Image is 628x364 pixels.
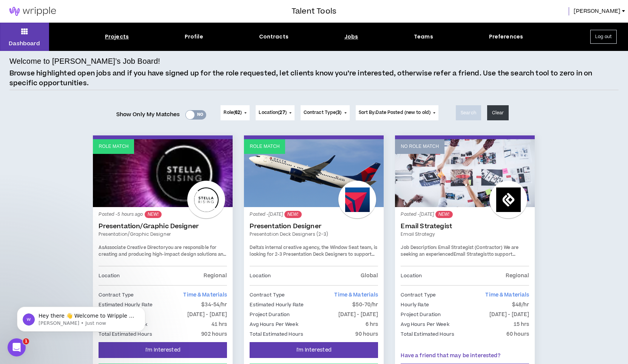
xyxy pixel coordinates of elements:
[401,310,441,319] p: Project Duration
[6,291,157,344] iframe: Intercom notifications message
[99,272,120,280] p: Location
[23,338,29,344] span: 1
[401,223,529,230] a: Email Strategist
[356,105,439,120] button: Sort By:Date Posted (new to old)
[244,139,384,207] a: Role Match
[456,105,481,120] button: Search
[506,330,529,338] p: 60 hours
[338,310,378,319] p: [DATE] - [DATE]
[259,33,289,41] div: Contracts
[250,211,378,218] p: Posted - [DATE]
[104,244,165,251] strong: Associate Creative Director
[435,211,452,218] sup: NEW!
[99,244,104,251] span: As
[99,143,128,150] p: Role Match
[401,291,436,299] p: Contract Type
[359,109,431,116] span: Sort By: Date Posted (new to old)
[395,139,535,207] a: No Role Match
[99,211,227,218] p: Posted - 5 hours ago
[250,143,279,150] p: Role Match
[366,320,378,329] p: 6 hrs
[361,272,378,280] p: Global
[250,330,303,338] p: Total Estimated Hours
[9,69,619,88] p: Browse highlighted open jobs and if you have signed up for the role requested, let clients know y...
[204,272,227,280] p: Regional
[250,301,304,309] p: Estimated Hourly Rate
[489,33,523,41] div: Preferences
[250,320,298,329] p: Avg Hours Per Week
[250,272,271,280] p: Location
[201,301,227,309] p: $34-54/hr
[145,211,162,218] sup: NEW!
[512,301,529,309] p: $48/hr
[9,40,40,48] p: Dashboard
[201,330,227,338] p: 902 hours
[259,109,286,116] span: Location ( )
[401,330,454,338] p: Total Estimated Hours
[256,105,294,120] button: Location(27)
[296,347,332,354] span: I'm Interested
[292,6,336,17] h3: Talent Tools
[487,105,509,120] button: Clear
[414,33,433,41] div: Teams
[224,109,242,116] span: Role ( )
[9,55,160,67] h4: Welcome to [PERSON_NAME]’s Job Board!
[401,211,529,218] p: Posted - [DATE]
[116,109,180,120] span: Show Only My Matches
[250,291,285,299] p: Contract Type
[105,33,129,41] div: Projects
[355,330,378,338] p: 90 hours
[401,231,529,238] a: Email Strategy
[334,291,378,299] span: Time & Materials
[211,320,227,329] p: 41 hrs
[250,342,378,358] button: I'm Interested
[145,347,181,354] span: I'm Interested
[506,272,529,280] p: Regional
[187,310,227,319] p: [DATE] - [DATE]
[99,223,227,230] a: Presentation/Graphic Designer
[337,109,340,116] span: 3
[590,30,617,44] button: Log out
[301,105,350,120] button: Contract Type(3)
[8,338,26,356] iframe: Intercom live chat
[250,231,378,238] a: Presentation Deck Designers (2-3)
[485,291,529,299] span: Time & Materials
[514,320,529,329] p: 15 hrs
[401,244,502,251] strong: Job Description: Email Strategist (Contractor)
[401,301,429,309] p: Hourly Rate
[183,291,227,299] span: Time & Materials
[304,109,342,116] span: Contract Type ( )
[185,33,203,41] div: Profile
[279,109,285,116] span: 27
[454,251,489,258] strong: Email Strategist
[401,143,439,150] p: No Role Match
[401,244,518,258] span: We are seeking an experienced
[250,310,290,319] p: Project Duration
[401,272,422,280] p: Location
[401,352,529,360] p: Have a friend that may be interested?
[99,231,227,238] a: Presentation/Graphic Designer
[352,301,378,309] p: $50-70/hr
[221,105,250,120] button: Role(62)
[250,244,377,271] span: Delta's internal creative agency, the Window Seat team, is looking for 2-3 Presentation Deck Desi...
[99,342,227,358] button: I'm Interested
[401,320,449,329] p: Avg Hours Per Week
[489,310,529,319] p: [DATE] - [DATE]
[235,109,240,116] span: 62
[574,7,620,15] span: [PERSON_NAME]
[284,211,301,218] sup: NEW!
[93,139,233,207] a: Role Match
[250,223,378,230] a: Presentation Designer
